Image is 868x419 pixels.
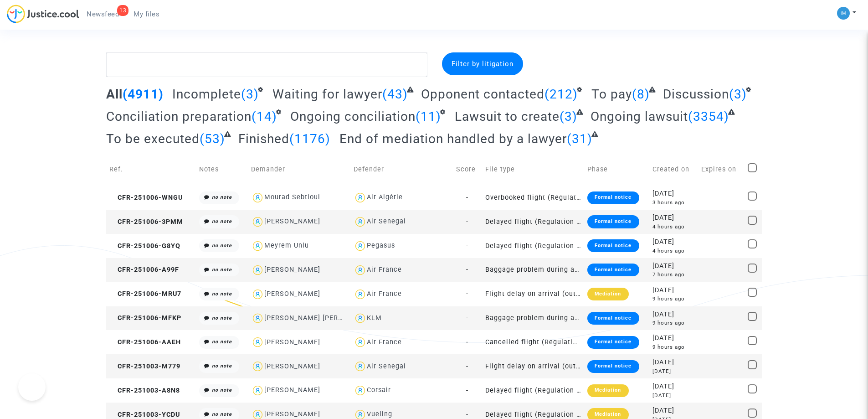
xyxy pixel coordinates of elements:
[251,239,264,253] img: icon-user.svg
[482,354,585,378] td: Flight delay on arrival (outside of EU - Montreal Convention)
[354,215,367,228] img: icon-user.svg
[264,193,320,201] div: Mourad Sebtioui
[251,384,264,397] img: icon-user.svg
[587,264,639,276] div: Formal notice
[251,191,264,204] img: icon-user.svg
[212,218,232,224] i: no note
[367,242,395,249] div: Pegasus
[587,191,639,204] div: Formal notice
[632,87,650,102] span: (8)
[652,271,695,279] div: 7 hours ago
[652,382,695,392] div: [DATE]
[584,153,649,186] td: Phase
[106,131,200,146] span: To be executed
[200,131,225,146] span: (53)
[354,360,367,373] img: icon-user.svg
[109,290,181,298] span: CFR-251006-MRU7
[18,373,46,401] iframe: Help Scout Beacon - Open
[109,338,181,346] span: CFR-251006-AAEH
[212,411,232,417] i: no note
[482,282,585,306] td: Flight delay on arrival (outside of EU - Montreal Convention)
[212,291,232,297] i: no note
[729,87,747,102] span: (3)
[587,312,639,325] div: Formal notice
[367,314,382,322] div: KLM
[466,290,468,298] span: -
[652,285,695,295] div: [DATE]
[688,109,729,124] span: (3354)
[241,87,259,102] span: (3)
[264,290,320,298] div: [PERSON_NAME]
[649,153,698,186] td: Created on
[109,242,180,250] span: CFR-251006-G8YQ
[212,387,232,393] i: no note
[652,247,695,255] div: 4 hours ago
[290,109,416,124] span: Ongoing conciliation
[482,378,585,403] td: Delayed flight (Regulation EC 261/2004)
[339,131,567,146] span: End of mediation handled by a lawyer
[252,109,277,124] span: (14)
[652,310,695,320] div: [DATE]
[212,243,232,248] i: no note
[7,5,79,23] img: jc-logo.svg
[212,315,232,321] i: no note
[560,109,577,124] span: (3)
[354,191,367,204] img: icon-user.svg
[367,362,406,370] div: Air Senegal
[126,7,167,21] a: My files
[87,10,119,18] span: Newsfeed
[251,288,264,301] img: icon-user.svg
[272,87,382,102] span: Waiting for lawyer
[421,87,544,102] span: Opponent contacted
[482,210,585,234] td: Delayed flight (Regulation EC 261/2004)
[354,239,367,253] img: icon-user.svg
[652,343,695,351] div: 9 hours ago
[587,239,639,252] div: Formal notice
[652,333,695,343] div: [DATE]
[652,213,695,223] div: [DATE]
[264,314,420,322] div: [PERSON_NAME] [PERSON_NAME] Bouquillard
[652,223,695,231] div: 4 hours ago
[264,217,320,225] div: [PERSON_NAME]
[354,264,367,277] img: icon-user.svg
[587,360,639,373] div: Formal notice
[652,367,695,375] div: [DATE]
[117,5,128,16] div: 13
[212,363,232,369] i: no note
[367,338,402,346] div: Air France
[591,109,688,124] span: Ongoing lawsuit
[248,153,350,186] td: Demander
[264,362,320,370] div: [PERSON_NAME]
[652,189,695,199] div: [DATE]
[172,87,241,102] span: Incomplete
[367,410,392,418] div: Vueling
[264,242,309,249] div: Meyrem Unlu
[466,242,468,250] span: -
[652,295,695,303] div: 9 hours ago
[106,87,123,102] span: All
[837,7,850,20] img: a105443982b9e25553e3eed4c9f672e7
[587,215,639,228] div: Formal notice
[354,336,367,349] img: icon-user.svg
[251,215,264,228] img: icon-user.svg
[264,338,320,346] div: [PERSON_NAME]
[652,406,695,416] div: [DATE]
[587,288,628,300] div: Mediation
[544,87,578,102] span: (212)
[591,87,632,102] span: To pay
[212,194,232,200] i: no note
[212,267,232,273] i: no note
[367,266,402,274] div: Air France
[109,266,179,274] span: CFR-251006-A99F
[109,387,180,394] span: CFR-251003-A8N8
[652,319,695,327] div: 9 hours ago
[466,387,468,394] span: -
[354,312,367,325] img: icon-user.svg
[482,153,585,186] td: File type
[482,330,585,354] td: Cancelled flight (Regulation EC 261/2004)
[79,7,126,21] a: 13Newsfeed
[466,338,468,346] span: -
[196,153,248,186] td: Notes
[251,336,264,349] img: icon-user.svg
[109,194,183,202] span: CFR-251006-WNGU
